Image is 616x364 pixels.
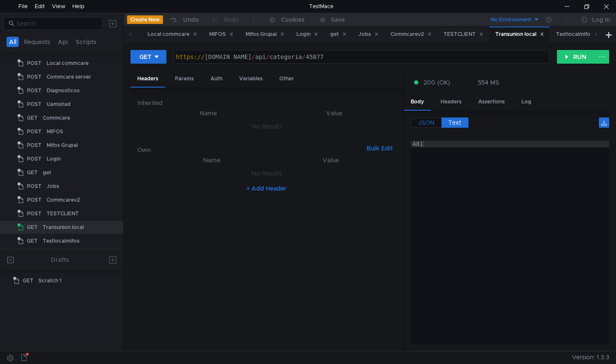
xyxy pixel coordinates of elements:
div: Scratch 1 [38,274,62,287]
div: Drafts [51,255,69,265]
div: Uamistad [47,98,71,111]
div: Log [515,94,538,110]
div: 554 MS [478,79,499,86]
div: get [330,30,346,39]
div: Commcare [43,112,70,124]
nz-embed-empty: No Results [252,123,282,130]
nz-embed-empty: No Results [252,170,282,177]
span: POST [27,125,41,138]
span: GET [27,235,38,247]
div: Testlocalmifos [43,235,80,247]
div: Local commcare [148,30,197,39]
span: POST [27,57,41,70]
th: Name [151,155,272,165]
span: POST [27,84,41,97]
h6: Own [137,145,363,155]
button: Redo [205,13,245,26]
div: Body [404,94,431,111]
span: GET [23,274,33,287]
span: Version: 1.3.3 [572,351,609,364]
div: Auth [204,71,229,87]
span: POST [27,98,41,111]
button: All [6,37,19,47]
span: Text [448,119,461,126]
div: Variables [232,71,269,87]
div: Jobs [47,180,59,193]
div: Commcarev2 [47,194,80,206]
h6: Inherited [137,98,396,108]
button: Create New [127,15,163,24]
input: Search... [16,19,98,28]
div: Cookies [281,15,305,25]
div: Transunion local [495,30,544,39]
div: Mifos Grupal [246,30,284,39]
div: Params [168,71,201,87]
span: POST [27,207,41,220]
span: JSON [418,119,435,126]
div: Local commcare [47,57,89,70]
span: POST [27,139,41,152]
div: Testlocalmifos [556,30,601,39]
span: POST [27,70,41,83]
span: GET [27,221,38,234]
th: Value [272,108,396,118]
div: Transunion local [43,221,84,234]
div: Other [272,71,301,87]
span: POST [27,180,41,193]
span: 200 (OK) [423,78,450,87]
div: GET [139,52,151,62]
div: TESTCLIENT [444,30,483,39]
button: Undo [163,13,205,26]
span: POST [27,153,41,165]
th: Name [144,108,272,118]
span: POST [27,194,41,206]
th: Value [272,155,389,165]
div: Log In [592,15,610,25]
div: Headers [434,94,468,110]
div: get [43,166,51,179]
div: Diagnosticos [47,84,80,97]
span: GET [27,112,38,124]
div: Login [296,30,318,39]
div: Undo [183,15,199,25]
button: RUN [557,50,595,64]
div: Commcare server [47,70,91,83]
div: Redo [224,15,239,25]
div: Mifos Grupal [47,139,78,152]
div: MIFOS [47,125,63,138]
div: MIFOS [209,30,234,39]
button: + Add Header [243,183,290,194]
div: Login [47,153,61,165]
div: Jobs [358,30,379,39]
button: Api [55,37,71,47]
div: Save [331,17,345,23]
span: GET [27,166,38,179]
button: GET [130,50,166,64]
button: Requests [21,37,53,47]
div: TESTCLIENT [47,207,79,220]
div: Commcarev2 [391,30,432,39]
div: No Environment [491,16,531,24]
button: No Environment [480,13,540,26]
button: Bulk Edit [363,143,396,153]
button: Scripts [73,37,99,47]
div: Assertions [471,94,512,110]
div: Headers [130,71,165,88]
